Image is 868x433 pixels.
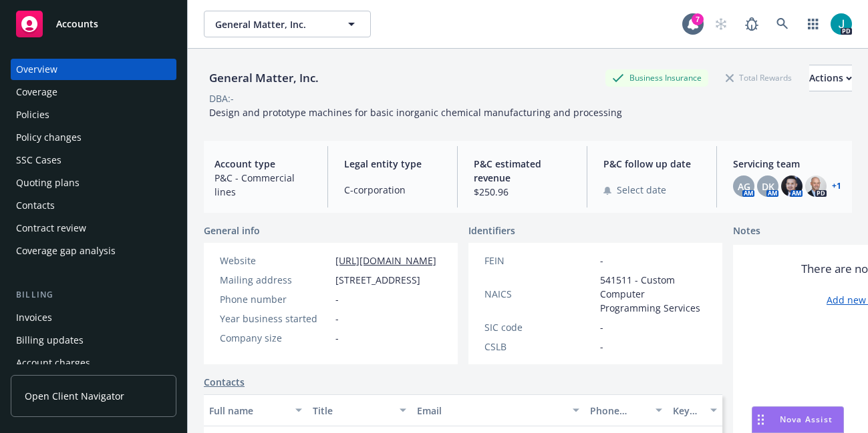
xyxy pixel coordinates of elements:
[220,254,330,268] div: Website
[11,59,176,80] a: Overview
[220,292,330,306] div: Phone number
[307,394,411,426] button: Title
[16,172,80,193] div: Quoting plans
[809,65,852,91] div: Actions
[209,106,622,119] span: Design and prototype machines for basic inorganic chemical manufacturing and processing
[738,11,765,37] a: Report a Bug
[335,273,420,287] span: [STREET_ADDRESS]
[600,273,706,315] span: 541511 - Custom Computer Programming Services
[590,404,647,418] div: Phone number
[220,331,330,345] div: Company size
[800,11,827,37] a: Switch app
[484,287,595,301] div: NAICS
[204,375,245,389] a: Contacts
[605,69,708,86] div: Business Insurance
[484,340,595,354] div: CSLB
[11,127,176,148] a: Policy changes
[668,394,722,426] button: Key contact
[11,352,176,374] a: Account charges
[335,254,436,267] a: [URL][DOMAIN_NAME]
[16,352,90,374] div: Account charges
[11,330,176,351] a: Billing updates
[335,312,339,326] span: -
[204,11,371,37] button: General Matter, Inc.
[16,149,61,171] div: SSC Cases
[412,394,585,426] button: Email
[719,69,799,86] div: Total Rewards
[214,171,311,199] span: P&C - Commercial lines
[769,11,796,37] a: Search
[344,157,441,171] span: Legal entity type
[11,218,176,239] a: Contract review
[11,81,176,103] a: Coverage
[832,182,841,190] a: +1
[313,404,391,418] div: Title
[204,224,260,238] span: General info
[781,175,803,197] img: photo
[752,406,844,433] button: Nova Assist
[16,195,55,216] div: Contacts
[474,157,571,185] span: P&C estimated revenue
[220,312,330,326] div: Year business started
[484,320,595,334] div: SIC code
[16,218,86,239] div: Contract review
[204,69,324,87] div: General Matter, Inc.
[831,13,852,35] img: photo
[215,17,331,31] span: General Matter, Inc.
[11,240,176,262] a: Coverage gap analysis
[752,407,769,432] div: Drag to move
[11,172,176,193] a: Quoting plans
[738,179,750,193] span: AG
[209,404,287,418] div: Full name
[600,254,603,268] span: -
[56,19,98,29] span: Accounts
[805,175,827,197] img: photo
[220,273,330,287] div: Mailing address
[733,224,760,240] span: Notes
[780,414,833,425] span: Nova Assist
[16,81,57,103] div: Coverage
[335,331,339,345] span: -
[733,157,841,171] span: Servicing team
[16,59,57,80] div: Overview
[417,404,565,418] div: Email
[25,389,124,403] span: Open Client Navigator
[809,65,852,91] button: Actions
[484,254,595,268] div: FEIN
[11,149,176,171] a: SSC Cases
[344,183,441,197] span: C-corporation
[16,127,82,148] div: Policy changes
[16,240,116,262] div: Coverage gap analysis
[11,195,176,216] a: Contacts
[708,11,734,37] a: Start snowing
[209,91,234,105] div: DBA: -
[11,104,176,125] a: Policies
[692,13,704,25] div: 7
[16,307,52,328] div: Invoices
[617,183,666,197] span: Select date
[11,288,176,302] div: Billing
[600,320,603,334] span: -
[585,394,668,426] button: Phone number
[600,340,603,354] span: -
[468,224,515,238] span: Identifiers
[762,179,774,193] span: DK
[673,404,702,418] div: Key contact
[474,185,571,199] span: $250.96
[335,292,339,306] span: -
[214,157,311,171] span: Account type
[11,5,176,43] a: Accounts
[11,307,176,328] a: Invoices
[603,157,700,171] span: P&C follow up date
[204,394,307,426] button: Full name
[16,104,49,125] div: Policies
[16,330,84,351] div: Billing updates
